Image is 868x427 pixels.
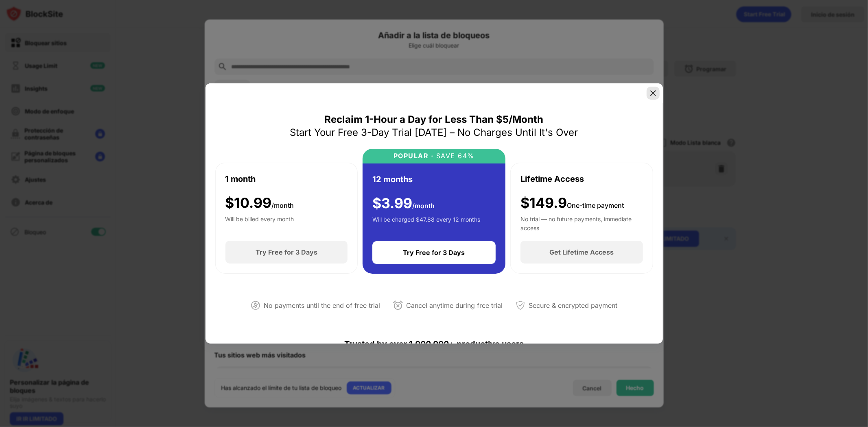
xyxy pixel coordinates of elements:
div: Start Your Free 3-Day Trial [DATE] – No Charges Until It's Over [290,126,578,139]
img: not-paying [251,301,260,310]
div: POPULAR · [394,152,434,160]
div: Will be charged $47.88 every 12 months [372,215,480,231]
div: Will be billed every month [225,215,294,231]
span: One-time payment [567,201,624,209]
span: /month [272,201,294,209]
div: $ 10.99 [225,195,294,211]
div: Try Free for 3 Days [403,248,465,257]
div: Reclaim 1-Hour a Day for Less Than $5/Month [325,113,544,126]
img: secured-payment [516,301,525,310]
div: No trial — no future payments, immediate access [520,215,643,231]
div: SAVE 64% [434,152,475,160]
div: $ 3.99 [372,195,435,212]
div: Secure & encrypted payment [529,300,617,312]
img: cancel-anytime [393,301,403,310]
div: 1 month [225,173,256,185]
div: Trusted by over 1,000,000+ productive users [215,325,653,364]
div: Lifetime Access [520,173,584,185]
div: No payments until the end of free trial [264,300,380,312]
div: Cancel anytime during free trial [406,300,503,312]
div: Get Lifetime Access [549,248,614,256]
div: $149.9 [520,195,624,211]
span: /month [412,202,435,210]
div: Try Free for 3 Days [256,248,317,256]
div: 12 months [372,173,413,185]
